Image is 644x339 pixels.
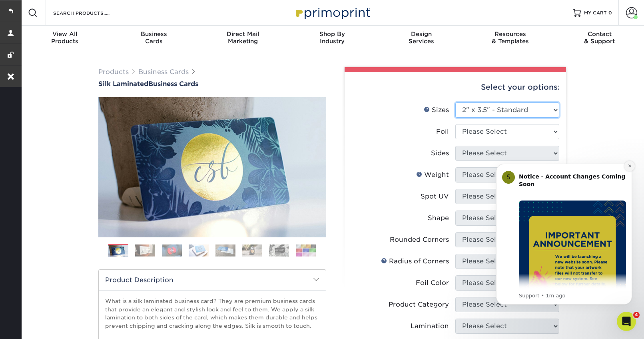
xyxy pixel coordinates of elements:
img: Business Cards 08 [296,244,316,257]
span: 0 [608,10,612,16]
iframe: Intercom live chat [617,312,636,331]
div: Lamination [411,321,449,331]
a: View AllProducts [20,26,109,51]
div: Shape [428,213,449,223]
div: Marketing [198,30,287,45]
span: Resources [466,30,555,38]
a: Direct MailMarketing [198,26,287,51]
a: Contact& Support [555,26,644,51]
h1: Business Cards [98,80,326,88]
iframe: Intercom notifications message [484,154,644,335]
img: Business Cards 02 [135,244,155,257]
div: Industry [287,30,377,45]
img: Primoprint [292,4,372,21]
div: Select your options: [351,72,560,102]
span: MY CART [584,10,607,16]
div: Sizes [424,105,449,115]
div: Rounded Corners [390,235,449,245]
span: Design [377,30,466,38]
div: Products [20,30,109,45]
div: & Support [555,30,644,45]
div: Cards [109,30,198,45]
div: Foil Color [416,278,449,288]
div: & Templates [466,30,555,45]
img: Business Cards 01 [108,241,128,261]
img: Business Cards 04 [189,244,209,257]
span: View All [20,30,109,38]
img: Business Cards 06 [242,244,262,257]
div: Product Category [389,300,449,309]
a: Business Cards [138,68,189,76]
a: BusinessCards [109,26,198,51]
a: Resources& Templates [466,26,555,51]
span: 4 [633,312,640,318]
span: Contact [555,30,644,38]
a: Shop ByIndustry [287,26,377,51]
a: Silk LaminatedBusiness Cards [98,80,326,88]
img: Business Cards 07 [269,244,289,257]
div: Spot UV [421,192,449,201]
div: Radius of Corners [381,257,449,266]
div: Services [377,30,466,45]
div: Sides [431,148,449,158]
div: Foil [436,127,449,136]
span: Shop By [287,30,377,38]
span: Direct Mail [198,30,287,38]
a: Products [98,68,129,76]
img: Business Cards 03 [162,244,182,257]
a: DesignServices [377,26,466,51]
div: Weight [416,170,449,180]
img: Business Cards 05 [215,244,235,257]
img: Silk Laminated 01 [98,53,326,281]
span: Business [109,30,198,38]
input: SEARCH PRODUCTS..... [52,8,130,18]
span: Silk Laminated [98,80,148,88]
h2: Product Description [99,270,326,290]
